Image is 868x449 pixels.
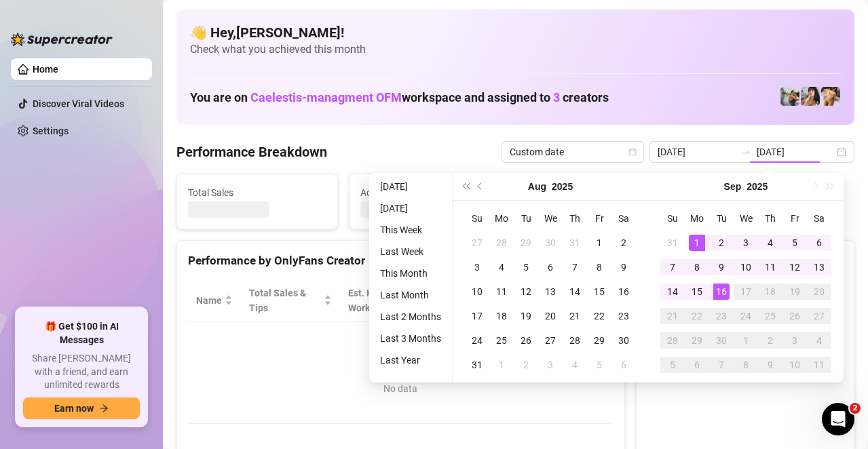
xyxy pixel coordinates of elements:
input: End date [757,144,834,159]
img: Babydanix [801,87,820,106]
div: Performance by OnlyFans Creator [188,252,614,270]
span: Total Sales [188,185,326,200]
input: Start date [658,144,735,159]
span: Earn now [54,403,94,414]
span: 🎁 Get $100 in AI Messages [23,320,140,347]
img: Shalva [821,87,840,106]
div: No data [202,381,600,396]
th: Sales / Hour [440,280,517,321]
span: Sales / Hour [449,286,498,315]
button: Earn nowarrow-right [23,397,140,419]
iframe: Intercom live chat [822,403,854,435]
th: Chat Conversion [517,280,613,321]
h4: 👋 Hey, [PERSON_NAME] ! [190,23,841,42]
a: Home [33,64,58,75]
img: logo-BBDzfeDw.svg [11,33,113,46]
span: to [740,147,751,157]
span: calendar [628,148,637,156]
h1: You are on workspace and assigned to creators [190,90,609,105]
span: arrow-right [99,404,109,413]
span: Chat Conversion [525,286,594,315]
span: Total Sales & Tips [249,286,321,315]
a: Discover Viral Videos [33,98,124,109]
div: Sales by OnlyFans Creator [647,252,843,270]
th: Name [188,280,241,321]
span: Check what you achieved this month [190,42,841,57]
span: Messages Sent [533,185,671,200]
span: Active Chats [360,185,499,200]
span: Share [PERSON_NAME] with a friend, and earn unlimited rewards [23,352,140,392]
span: swap-right [740,147,751,157]
span: Name [196,293,222,308]
h4: Performance Breakdown [176,142,327,161]
span: Caelestis-managment OFM [250,90,402,104]
div: Est. Hours Worked [348,286,421,315]
th: Total Sales & Tips [241,280,340,321]
img: SivanSecret [780,87,799,106]
span: 2 [850,403,861,414]
a: Settings [33,125,69,136]
span: Custom date [510,142,636,162]
span: 3 [553,90,560,104]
